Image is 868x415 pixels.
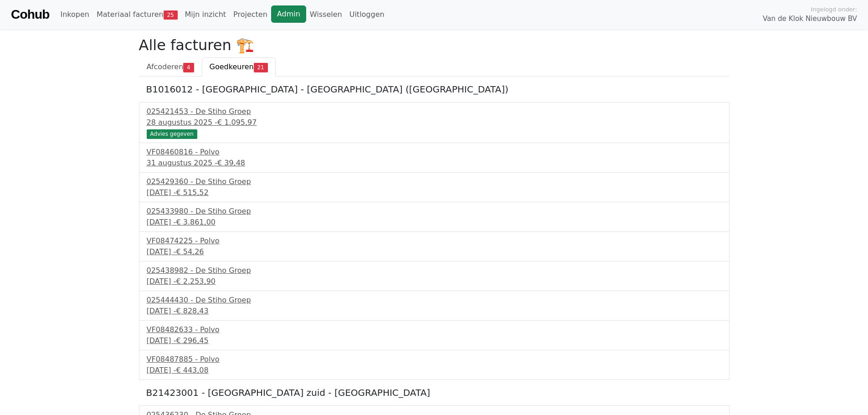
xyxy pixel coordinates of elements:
a: Wisselen [306,5,346,24]
div: VF08487885 - Polvo [147,354,722,365]
span: € 1.095,97 [217,118,257,127]
div: [DATE] - [147,187,722,198]
h2: Alle facturen 🏗️ [139,36,729,54]
span: € 54,26 [176,247,204,256]
div: VF08482633 - Polvo [147,324,722,335]
span: € 3.861,00 [176,218,216,226]
div: [DATE] - [147,276,722,287]
a: Cohub [11,4,49,26]
div: 28 augustus 2025 - [147,117,722,128]
div: 31 augustus 2025 - [147,158,722,169]
div: [DATE] - [147,217,722,228]
a: Mijn inzicht [181,5,230,24]
span: Ingelogd onder: [811,5,857,14]
span: Goedkeuren [210,62,254,71]
a: Afcoderen4 [139,57,202,77]
span: 4 [183,63,194,72]
div: Advies gegeven [147,129,197,138]
span: € 2.253,90 [176,277,216,286]
a: 025438982 - De Stiho Groep[DATE] -€ 2.253,90 [147,265,722,287]
span: € 296,45 [176,336,208,345]
a: Materiaal facturen25 [93,5,181,24]
a: Admin [271,5,306,23]
div: [DATE] - [147,306,722,317]
h5: B1016012 - [GEOGRAPHIC_DATA] - [GEOGRAPHIC_DATA] ([GEOGRAPHIC_DATA]) [146,84,722,95]
span: € 443,08 [176,366,208,374]
a: 025429360 - De Stiho Groep[DATE] -€ 515,52 [147,176,722,198]
a: 025433980 - De Stiho Groep[DATE] -€ 3.861,00 [147,206,722,228]
a: VF08482633 - Polvo[DATE] -€ 296,45 [147,324,722,346]
div: 025444430 - De Stiho Groep [147,295,722,306]
a: Goedkeuren21 [202,57,276,77]
div: [DATE] - [147,335,722,346]
div: 025438982 - De Stiho Groep [147,265,722,276]
div: VF08460816 - Polvo [147,147,722,158]
span: Van de Klok Nieuwbouw BV [763,14,857,24]
a: 025444430 - De Stiho Groep[DATE] -€ 828,43 [147,295,722,317]
a: Projecten [230,5,271,24]
a: Uitloggen [346,5,388,24]
a: VF08487885 - Polvo[DATE] -€ 443,08 [147,354,722,376]
span: € 828,43 [176,307,208,315]
span: 21 [254,63,268,72]
span: 25 [164,10,178,20]
div: 025429360 - De Stiho Groep [147,176,722,187]
span: € 39,48 [217,159,245,167]
h5: B21423001 - [GEOGRAPHIC_DATA] zuid - [GEOGRAPHIC_DATA] [146,387,722,398]
a: VF08474225 - Polvo[DATE] -€ 54,26 [147,236,722,257]
span: Afcoderen [147,62,184,71]
div: 025433980 - De Stiho Groep [147,206,722,217]
div: [DATE] - [147,246,722,257]
span: € 515,52 [176,188,208,197]
div: [DATE] - [147,365,722,376]
a: 025421453 - De Stiho Groep28 augustus 2025 -€ 1.095,97 Advies gegeven [147,106,722,138]
a: VF08460816 - Polvo31 augustus 2025 -€ 39,48 [147,147,722,169]
a: Inkopen [56,5,92,24]
div: 025421453 - De Stiho Groep [147,106,722,117]
div: VF08474225 - Polvo [147,236,722,246]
